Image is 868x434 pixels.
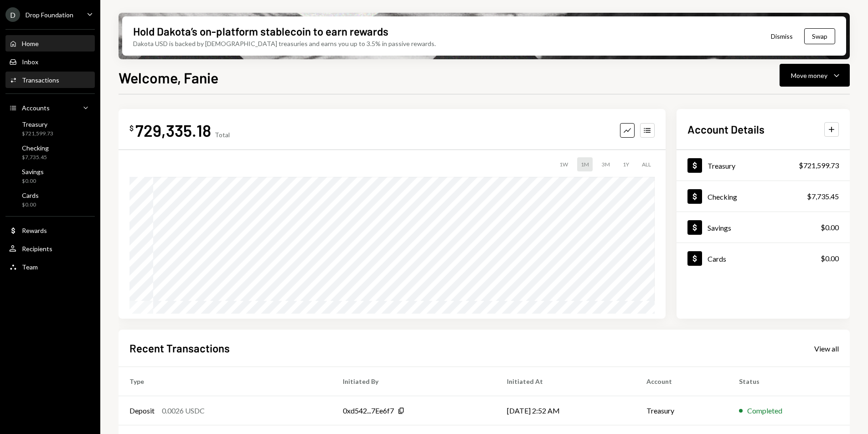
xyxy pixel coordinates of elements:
div: $7,735.45 [807,191,839,202]
td: [DATE] 2:52 AM [496,396,635,425]
div: 0xd542...7Ee6f7 [343,405,394,416]
a: Cards$0.00 [677,243,850,274]
div: Checking [22,144,49,152]
div: Drop Foundation [26,11,73,19]
a: Checking$7,735.45 [5,141,95,163]
div: Savings [708,223,731,232]
a: Home [5,35,95,52]
div: 1Y [619,157,633,171]
div: Recipients [22,245,52,253]
div: $721,599.73 [799,160,839,171]
div: Treasury [22,120,53,128]
div: Rewards [22,227,47,234]
button: Move money [780,64,850,87]
th: Type [119,367,332,396]
a: Treasury$721,599.73 [677,150,850,181]
div: Hold Dakota’s on-platform stablecoin to earn rewards [133,24,388,39]
div: Inbox [22,58,38,66]
a: View all [814,343,839,353]
div: Cards [708,254,726,263]
h2: Recent Transactions [129,341,230,356]
th: Initiated At [496,367,635,396]
div: Cards [22,191,39,199]
a: Checking$7,735.45 [677,181,850,212]
th: Initiated By [332,367,496,396]
div: $7,735.45 [22,154,49,161]
div: Treasury [708,161,735,170]
div: View all [814,344,839,353]
div: 729,335.18 [135,120,211,140]
a: Recipients [5,240,95,257]
div: 3M [598,157,614,171]
div: Transactions [22,76,59,84]
th: Status [728,367,850,396]
div: 0.0026 USDC [162,405,205,416]
div: Home [22,40,39,47]
div: Savings [22,168,44,176]
a: Cards$0.00 [5,189,95,211]
div: $0.00 [22,177,44,185]
div: $ [129,124,134,133]
div: Completed [747,405,782,416]
a: Rewards [5,222,95,238]
div: D [5,7,20,22]
div: $721,599.73 [22,130,53,138]
div: Deposit [129,405,155,416]
button: Dismiss [759,26,804,47]
div: Dakota USD is backed by [DEMOGRAPHIC_DATA] treasuries and earns you up to 3.5% in passive rewards. [133,39,436,48]
div: Checking [708,192,737,201]
th: Account [635,367,728,396]
div: Move money [791,71,827,80]
div: $0.00 [821,222,839,233]
div: 1W [556,157,572,171]
a: Savings$0.00 [5,165,95,187]
div: $0.00 [821,253,839,264]
div: Total [215,131,230,139]
div: $0.00 [22,201,39,209]
h1: Welcome, Fanie [119,68,218,87]
a: Transactions [5,72,95,88]
div: Accounts [22,104,50,112]
a: Treasury$721,599.73 [5,118,95,139]
button: Swap [804,28,835,44]
div: ALL [638,157,655,171]
h2: Account Details [687,122,765,137]
a: Inbox [5,53,95,70]
a: Savings$0.00 [677,212,850,243]
a: Team [5,258,95,275]
div: 1M [577,157,593,171]
td: Treasury [635,396,728,425]
a: Accounts [5,99,95,116]
div: Team [22,263,38,271]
